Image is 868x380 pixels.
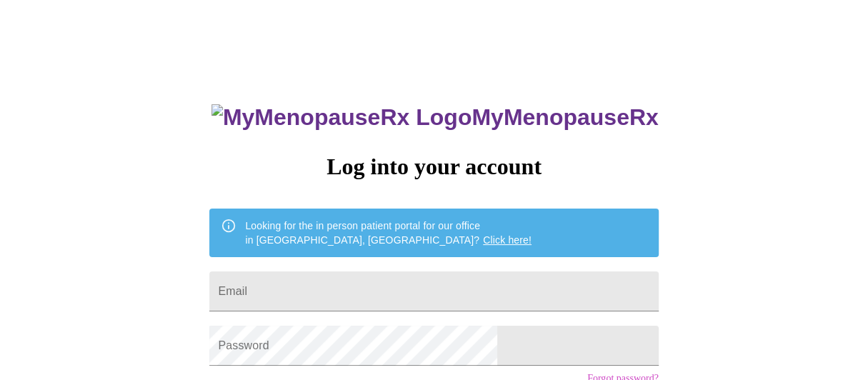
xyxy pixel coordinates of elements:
div: Looking for the in person patient portal for our office in [GEOGRAPHIC_DATA], [GEOGRAPHIC_DATA]? [245,213,532,253]
h3: MyMenopauseRx [211,104,659,131]
img: MyMenopauseRx Logo [211,104,472,131]
h3: Log into your account [209,154,658,180]
a: Click here! [483,234,532,246]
